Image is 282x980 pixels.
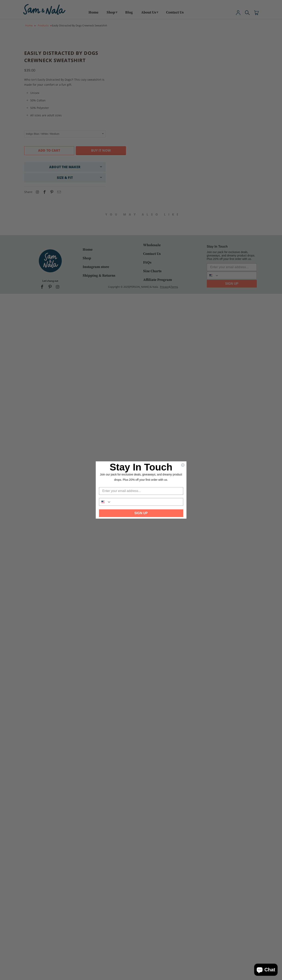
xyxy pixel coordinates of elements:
span: Join our pack for exclusive deals, giveaways, and dreamy product drops. Plus 20% off your first o... [100,473,182,481]
inbox-online-store-chat: Shopify online store chat [253,964,279,977]
img: United States [101,500,105,504]
button: Close dialog [181,463,185,467]
button: SIGN UP [99,509,183,517]
input: Enter your email address... [99,487,183,495]
span: Stay In Touch [110,462,172,472]
button: Search Countries [99,498,111,506]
